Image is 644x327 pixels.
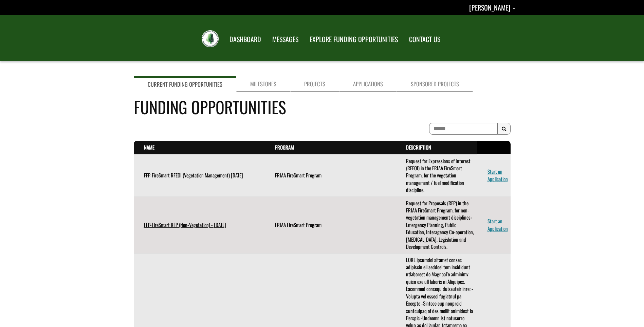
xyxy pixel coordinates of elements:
img: FRIAA Submissions Portal [202,30,219,47]
td: FRIAA FireSmart Program [265,154,396,197]
a: Milestones [236,76,290,92]
span: [PERSON_NAME] [469,2,510,13]
button: Search Results [497,123,511,135]
a: Sponsored Projects [397,76,473,92]
a: Projects [290,76,339,92]
a: Name [144,143,154,151]
td: Request for Expressions of Interest (RFEOI) in the FRIAA FireSmart Program, for the vegetation ma... [396,154,477,197]
a: Description [406,143,431,151]
a: Current Funding Opportunities [134,76,236,92]
td: FFP-FireSmart RFP (Non-Vegetation) - July 2025 [134,196,265,253]
a: Start an Application [487,168,508,182]
a: Applications [339,76,397,92]
a: Start an Application [487,217,508,232]
input: To search on partial text, use the asterisk (*) wildcard character. [429,123,498,135]
a: EXPLORE FUNDING OPPORTUNITIES [305,31,403,48]
td: Request for Proposals (RFP) in the FRIAA FireSmart Program, for non-vegetation management discipl... [396,196,477,253]
a: brad milton [469,2,515,13]
a: FFP-FireSmart RFP (Non-Vegetation) - [DATE] [144,221,226,228]
a: FFP-FireSmart RFEOI (Vegetation Management) [DATE] [144,171,243,179]
a: Program [275,143,294,151]
h4: Funding Opportunities [134,95,511,119]
a: CONTACT US [404,31,445,48]
nav: Main Navigation [223,29,445,48]
a: MESSAGES [267,31,303,48]
a: DASHBOARD [224,31,266,48]
td: FFP-FireSmart RFEOI (Vegetation Management) July 2025 [134,154,265,197]
td: FRIAA FireSmart Program [265,196,396,253]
